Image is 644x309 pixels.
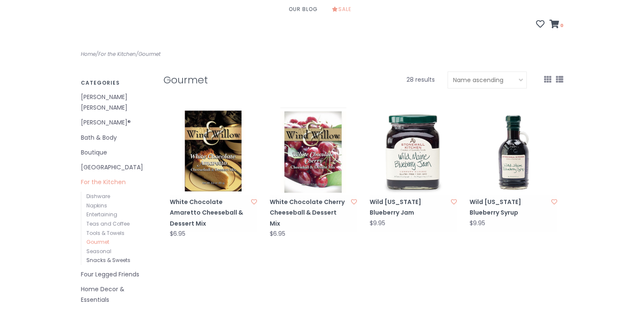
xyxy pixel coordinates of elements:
[81,80,151,86] h3: Categories
[370,197,448,218] a: Wild [US_STATE] Blueberry Jam
[86,220,130,227] a: Teas and Coffee
[138,50,160,58] a: Gourmet
[86,257,130,264] a: Snacks & Sweets
[75,50,322,59] div: / /
[170,197,249,229] a: White Chocolate Amaretto Cheeseball & Dessert Mix
[270,197,348,229] a: White Chocolate Cherry Cheeseball & Dessert Mix
[170,231,185,237] div: $6.95
[332,3,356,20] a: Sale
[86,202,107,209] a: Napkins
[81,132,151,143] a: Bath & Body
[81,117,151,128] a: [PERSON_NAME]®
[86,248,111,255] a: Seasonal
[81,92,151,113] a: [PERSON_NAME] [PERSON_NAME]
[370,108,457,195] img: Wild Maine Blueberry Jam
[470,220,485,226] div: $9.95
[81,147,151,158] a: Boutique
[81,269,151,280] a: Four Legged Friends
[251,198,257,206] a: Add to wishlist
[550,21,564,29] a: 0
[351,198,357,206] a: Add to wishlist
[81,162,151,173] a: [GEOGRAPHIC_DATA]
[551,198,557,206] a: Add to wishlist
[470,197,548,218] a: Wild [US_STATE] Blueberry Syrup
[470,108,557,195] img: Wild Maine Blueberry Syrup
[370,220,385,226] div: $9.95
[163,74,342,86] h1: Gourmet
[170,108,257,195] img: White Chocolate Amaretto Cheeseball & Dessert Mix
[289,3,322,20] a: Our Blog
[81,177,151,188] a: For the Kitchen
[86,193,110,200] a: Dishware
[86,229,124,237] a: Tools & Towels
[81,284,151,305] a: Home Decor & Essentials
[270,108,357,195] img: White Chocolate Cherry Cheeseball & Dessert Mix
[451,198,457,206] a: Add to wishlist
[98,50,136,58] a: For the Kitchen
[81,50,96,58] a: Home
[86,211,117,218] a: Entertaining
[406,75,435,84] span: 28 results
[86,238,109,246] a: Gourmet
[270,231,285,237] div: $6.95
[559,22,564,29] span: 0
